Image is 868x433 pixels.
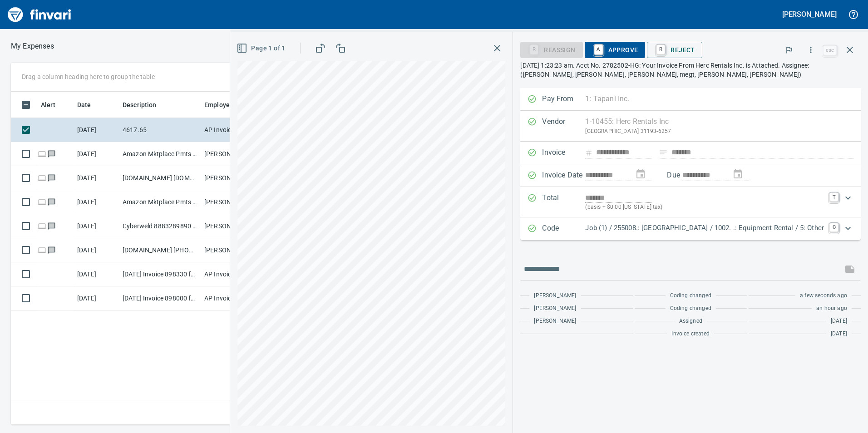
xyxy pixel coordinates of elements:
span: Description [123,99,157,110]
span: Has messages [47,247,56,253]
span: Reject [654,42,695,58]
span: Date [77,99,103,110]
a: T [829,192,838,202]
button: More [801,40,821,60]
span: Has messages [47,223,56,229]
img: Finvari [5,4,74,25]
span: [PERSON_NAME] [534,317,576,326]
td: [PERSON_NAME] [201,238,269,262]
p: (basis + $0.00 [US_STATE] tax) [585,203,824,212]
p: My Expenses [11,41,54,52]
span: a few seconds ago [800,291,847,300]
span: This records your message into the invoice and notifies anyone mentioned [839,258,861,280]
button: AApprove [585,42,646,58]
p: [DATE] 1:23:23 am. Acct No. 2782502-HG: Your Invoice From Herc Rentals Inc. is Attached. Assignee... [520,61,861,79]
button: Page 1 of 1 [235,40,289,57]
span: Alert [41,99,67,110]
td: [DATE] Invoice 898330 from [PERSON_NAME] Parts Corp. DBA Napa (1-39725) [119,262,201,286]
h5: [PERSON_NAME] [782,10,837,19]
span: Approve [592,42,638,58]
span: Description [123,99,168,110]
td: [DOMAIN_NAME] [DOMAIN_NAME][URL] WA [119,166,201,190]
td: [DATE] [74,262,119,286]
td: [PERSON_NAME] [201,142,269,166]
td: AP Invoices [201,118,269,142]
span: Has messages [47,175,56,181]
td: [PERSON_NAME] [201,190,269,214]
span: Online transaction [37,247,47,253]
a: A [594,44,603,54]
span: [DATE] [831,317,847,326]
span: Invoice created [671,330,710,339]
p: Total [542,192,585,212]
span: Close invoice [821,39,861,61]
span: Online transaction [37,199,47,205]
td: Amazon Mktplace Pmts [DOMAIN_NAME][URL] WA [119,190,201,214]
p: Job (1) / 255008.: [GEOGRAPHIC_DATA] / 1002. .: Equipment Rental / 5: Other [585,223,824,233]
td: [DATE] [74,286,119,310]
td: 4617.65 [119,118,201,142]
div: Reassign [520,45,582,53]
td: AP Invoices [201,262,269,286]
span: Employee [204,99,245,110]
button: [PERSON_NAME] [780,7,839,21]
td: [DATE] Invoice 898000 from [PERSON_NAME] Parts Corp. DBA Napa (1-39725) [119,286,201,310]
td: [DATE] [74,142,119,166]
span: Online transaction [37,151,47,157]
span: Date [77,99,91,110]
span: Page 1 of 1 [238,43,285,54]
span: Coding changed [670,304,711,313]
td: [DATE] [74,190,119,214]
div: Expand [520,217,861,240]
div: Expand [520,187,861,217]
span: [DATE] [831,330,847,339]
a: R [656,44,665,54]
td: Amazon Mktplace Pmts [DOMAIN_NAME][URL] WA [119,142,201,166]
p: Code [542,223,585,235]
td: [PERSON_NAME] [201,166,269,190]
span: Has messages [47,151,56,157]
span: Online transaction [37,223,47,229]
a: esc [823,45,837,55]
span: Coding changed [670,291,711,300]
td: AP Invoices [201,286,269,310]
td: [DATE] [74,118,119,142]
span: Online transaction [37,175,47,181]
p: Drag a column heading here to group the table [22,72,155,81]
td: [PERSON_NAME] [201,214,269,238]
span: [PERSON_NAME] [534,304,576,313]
span: Employee [204,99,233,110]
button: RReject [647,42,702,58]
td: [DATE] [74,238,119,262]
a: C [829,223,838,232]
td: [DOMAIN_NAME] [PHONE_NUMBER] [GEOGRAPHIC_DATA] [119,238,201,262]
span: an hour ago [816,304,847,313]
button: Flag [779,40,799,60]
span: Has messages [47,199,56,205]
span: Assigned [679,317,702,326]
td: Cyberweld 8883289890 [GEOGRAPHIC_DATA] [119,214,201,238]
span: [PERSON_NAME] [534,291,576,300]
span: Alert [41,99,55,110]
td: [DATE] [74,166,119,190]
td: [DATE] [74,214,119,238]
nav: breadcrumb [11,41,54,52]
